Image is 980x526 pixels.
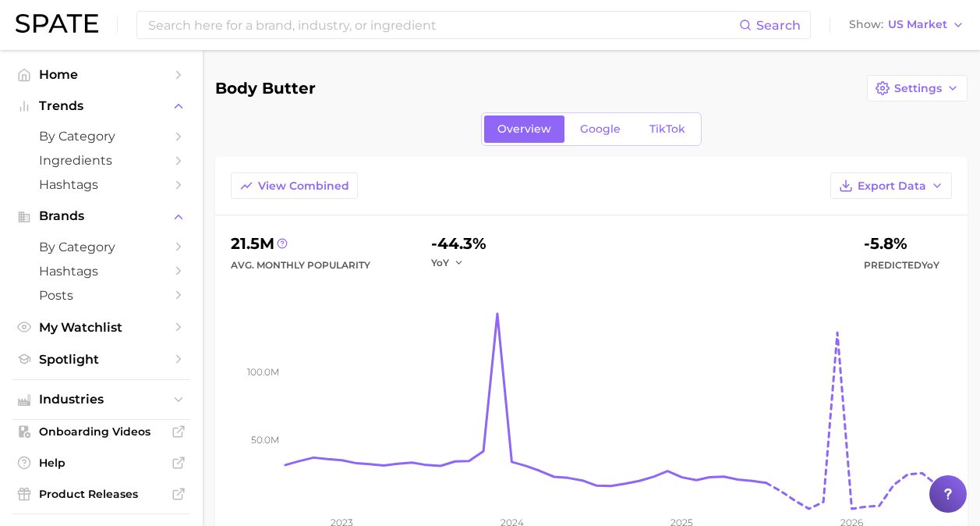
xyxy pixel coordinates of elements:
[12,94,190,118] button: Trends
[258,179,349,193] span: View Combined
[858,179,926,193] span: Export Data
[12,388,190,411] button: Industries
[580,123,621,136] span: Google
[431,231,486,256] div: -44.3%
[39,393,164,407] span: Industries
[431,256,449,269] span: YoY
[231,231,370,256] div: 21.5m
[39,129,164,144] span: by Category
[12,259,190,283] a: Hashtags
[12,204,190,228] button: Brands
[845,15,968,35] button: ShowUS Market
[922,259,939,271] span: YoY
[431,256,465,269] button: YoY
[39,67,164,82] span: Home
[39,240,164,254] span: by Category
[12,347,190,371] a: Spotlight
[39,288,164,303] span: Posts
[39,99,164,113] span: Trends
[39,153,164,168] span: Ingredients
[567,116,634,143] a: Google
[12,148,190,172] a: Ingredients
[39,209,164,223] span: Brands
[12,451,190,474] a: Help
[39,320,164,335] span: My Watchlist
[231,256,370,275] div: Avg. Monthly Popularity
[484,116,564,143] a: Overview
[12,482,190,506] a: Product Releases
[12,315,190,339] a: My Watchlist
[849,20,883,29] span: Show
[864,231,939,256] div: -5.8%
[12,172,190,197] a: Hashtags
[636,116,699,143] a: TikTok
[894,82,942,95] span: Settings
[756,18,801,33] span: Search
[12,124,190,148] a: by Category
[39,425,164,439] span: Onboarding Videos
[39,177,164,192] span: Hashtags
[888,20,947,29] span: US Market
[147,12,739,38] input: Search here for a brand, industry, or ingredient
[251,434,279,446] tspan: 50.0m
[12,62,190,87] a: Home
[215,80,316,97] h1: Body butter
[12,235,190,259] a: by Category
[39,487,164,501] span: Product Releases
[649,123,685,136] span: TikTok
[39,456,164,470] span: Help
[39,264,164,279] span: Hashtags
[830,172,952,199] button: Export Data
[497,123,551,136] span: Overview
[16,14,98,33] img: SPATE
[247,366,279,378] tspan: 100.0m
[864,256,939,275] span: Predicted
[231,172,358,199] button: View Combined
[39,352,164,367] span: Spotlight
[12,420,190,443] a: Onboarding Videos
[12,283,190,307] a: Posts
[867,75,968,101] button: Settings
